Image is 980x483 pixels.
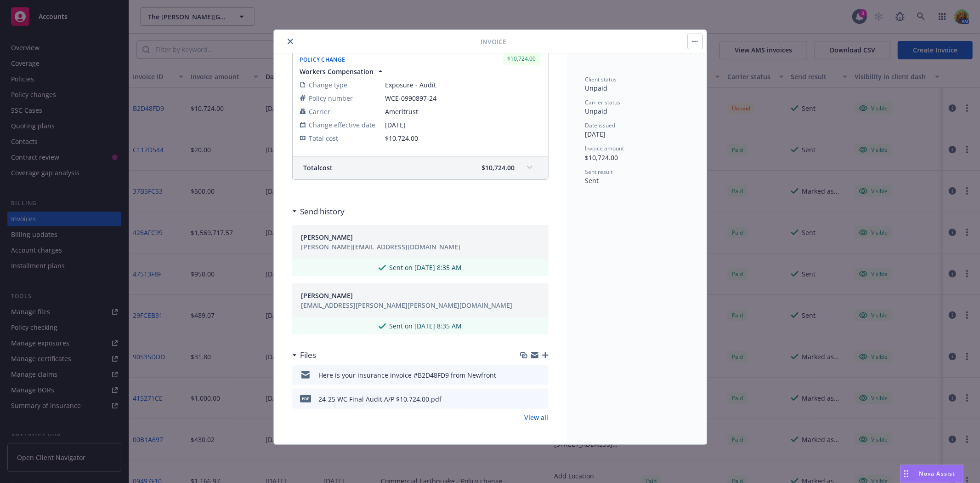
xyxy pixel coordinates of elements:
[301,232,461,242] button: [PERSON_NAME]
[537,394,545,404] button: preview file
[293,156,548,179] div: Totalcost$10,724.00
[585,107,608,115] span: Unpaid
[309,107,331,116] span: Carrier
[919,470,956,477] span: Nova Assist
[585,176,599,185] span: Sent
[390,263,462,272] span: Sent on [DATE] 8:35 AM
[300,67,374,76] span: Workers Compensation
[385,134,419,143] span: $10,724.00
[301,291,513,300] button: [PERSON_NAME]
[309,80,348,90] span: Change type
[503,53,541,64] div: $10,724.00
[301,291,353,300] span: [PERSON_NAME]
[385,80,541,90] span: Exposure - Audit
[585,144,624,152] span: Invoice amount
[585,98,621,106] span: Carrier status
[390,321,462,331] span: Sent on [DATE] 8:35 AM
[385,107,541,116] span: Ameritrust
[585,130,606,138] span: [DATE]
[585,75,617,83] span: Client status
[319,394,442,404] div: 24-25 WC Final Audit A/P $10,724.00.pdf
[901,465,912,483] div: Drag to move
[525,413,549,422] a: View all
[300,395,311,402] span: pdf
[300,67,385,76] button: Workers Compensation
[309,133,339,143] span: Total cost
[585,168,613,176] span: Sent result
[292,349,317,361] div: Files
[585,84,608,92] span: Unpaid
[585,121,616,129] span: Date issued
[301,300,513,310] div: [EMAIL_ADDRESS][PERSON_NAME][PERSON_NAME][DOMAIN_NAME]
[300,349,317,361] h3: Files
[285,36,296,47] button: close
[301,242,461,252] div: [PERSON_NAME][EMAIL_ADDRESS][DOMAIN_NAME]
[309,93,353,103] span: Policy number
[522,394,529,404] button: download file
[481,37,507,46] span: Invoice
[482,163,515,172] span: $10,724.00
[319,370,497,380] div: Here is your insurance invoice #B2D48FD9 from Newfront
[385,93,541,103] span: WCE-0990897-24
[300,56,346,63] span: Policy Change
[585,153,618,162] span: $10,724.00
[309,120,376,130] span: Change effective date
[900,465,963,483] button: Nova Assist
[385,120,541,130] span: [DATE]
[300,206,345,218] h3: Send history
[292,206,345,218] div: Send history
[537,370,545,380] button: preview file
[304,163,333,172] span: Total cost
[522,370,529,380] button: download file
[301,232,353,242] span: [PERSON_NAME]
